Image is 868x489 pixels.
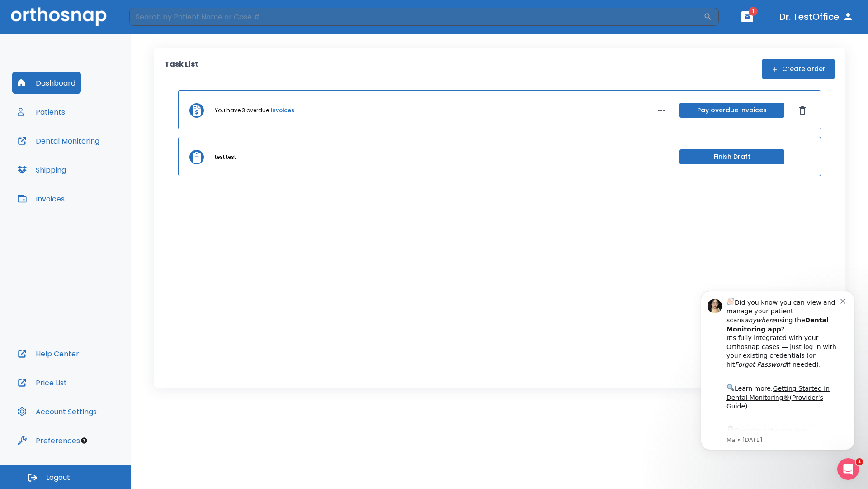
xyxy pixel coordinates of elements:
[12,188,70,210] button: Invoices
[12,130,105,152] button: Dental Monitoring
[776,9,857,25] button: Dr. TestOffice
[12,430,85,451] button: Preferences
[80,436,88,445] div: Tooltip anchor
[12,72,81,94] button: Dashboard
[129,8,703,26] input: Search by Patient Name or Case #
[679,103,784,118] button: Pay overdue invoices
[795,103,810,118] button: Dismiss
[687,277,868,465] iframe: Intercom notifications message
[39,148,153,194] div: Download the app: | ​ Let us know if you need help getting started!
[39,159,153,167] p: Message from Ma, sent 4w ago
[12,101,71,123] button: Patients
[749,7,758,16] span: 1
[12,343,85,364] button: Help Center
[46,473,70,483] span: Logout
[837,458,859,480] iframe: Intercom live chat
[856,458,863,465] span: 1
[679,149,784,164] button: Finish Draft
[12,372,72,393] button: Price List
[762,59,835,79] button: Create order
[271,106,294,115] a: invoices
[39,150,120,166] a: App Store
[11,7,107,26] img: Orthosnap
[153,19,160,27] button: Dismiss notification
[215,106,269,115] p: You have 3 overdue
[165,59,198,79] p: Task List
[12,159,71,181] button: Shipping
[12,401,102,422] button: Account Settings
[215,153,236,161] p: test test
